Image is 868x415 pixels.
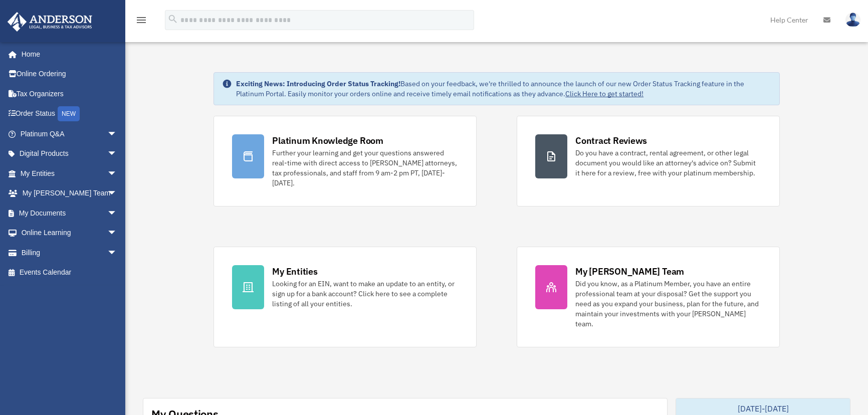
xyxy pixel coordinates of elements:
[213,116,477,206] a: Platinum Knowledge Room Further your learning and get your questions answered real-time with dire...
[107,163,127,184] span: arrow_drop_down
[7,64,132,84] a: Online Ordering
[107,183,127,204] span: arrow_drop_down
[575,279,761,329] div: Did you know, as a Platinum Member, you have an entire professional team at your disposal? Get th...
[7,44,127,64] a: Home
[58,106,80,121] div: NEW
[272,148,458,188] div: Further your learning and get your questions answered real-time with direct access to [PERSON_NAM...
[7,163,132,183] a: My Entitiesarrow_drop_down
[7,263,132,283] a: Events Calendar
[135,18,147,26] a: menu
[107,243,127,263] span: arrow_drop_down
[575,265,684,278] div: My [PERSON_NAME] Team
[107,203,127,224] span: arrow_drop_down
[107,144,127,164] span: arrow_drop_down
[272,279,458,309] div: Looking for an EIN, want to make an update to an entity, or sign up for a bank account? Click her...
[107,223,127,244] span: arrow_drop_down
[7,183,132,203] a: My [PERSON_NAME] Teamarrow_drop_down
[213,247,477,347] a: My Entities Looking for an EIN, want to make an update to an entity, or sign up for a bank accoun...
[272,265,317,278] div: My Entities
[517,116,780,206] a: Contract Reviews Do you have a contract, rental agreement, or other legal document you would like...
[7,84,132,104] a: Tax Organizers
[845,13,860,27] img: User Pic
[7,203,132,223] a: My Documentsarrow_drop_down
[565,89,643,98] a: Click Here to get started!
[7,144,132,164] a: Digital Productsarrow_drop_down
[272,134,383,147] div: Platinum Knowledge Room
[517,247,780,347] a: My [PERSON_NAME] Team Did you know, as a Platinum Member, you have an entire professional team at...
[575,134,647,147] div: Contract Reviews
[236,79,400,88] strong: Exciting News: Introducing Order Status Tracking!
[5,12,95,32] img: Anderson Advisors Platinum Portal
[7,223,132,243] a: Online Learningarrow_drop_down
[107,124,127,144] span: arrow_drop_down
[575,148,761,178] div: Do you have a contract, rental agreement, or other legal document you would like an attorney's ad...
[236,79,771,99] div: Based on your feedback, we're thrilled to announce the launch of our new Order Status Tracking fe...
[7,243,132,263] a: Billingarrow_drop_down
[7,124,132,144] a: Platinum Q&Aarrow_drop_down
[7,104,132,124] a: Order StatusNEW
[167,14,178,25] i: search
[135,14,147,26] i: menu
